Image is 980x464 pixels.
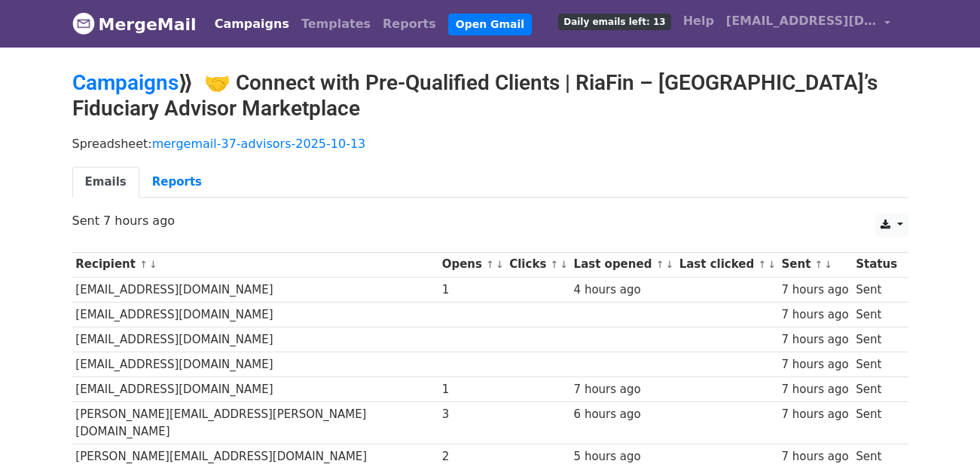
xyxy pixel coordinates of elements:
a: ↓ [560,259,568,270]
th: Recipient [72,252,438,277]
p: Sent 7 hours ago [72,213,908,229]
td: Sent [852,352,900,377]
div: 4 hours ago [574,281,672,299]
th: Status [852,252,900,277]
div: 7 hours ago [781,356,848,373]
div: 7 hours ago [781,406,848,423]
th: Clicks [505,252,569,277]
span: [EMAIL_ADDRESS][DOMAIN_NAME] [726,12,877,30]
td: Sent [852,377,900,402]
td: [EMAIL_ADDRESS][DOMAIN_NAME] [72,377,438,402]
a: Emails [72,167,139,198]
td: Sent [852,327,900,352]
td: Sent [852,402,900,444]
th: Last clicked [676,252,778,277]
img: MergeMail logo [72,12,95,35]
a: ↓ [496,259,504,270]
th: Sent [778,252,853,277]
div: 7 hours ago [574,381,672,398]
th: Last opened [570,252,676,277]
a: Campaigns [209,9,295,39]
a: Open Gmail [448,14,532,35]
div: 7 hours ago [781,281,848,299]
h2: ⟫ 🤝 Connect with Pre-Qualified Clients | RiaFin – [GEOGRAPHIC_DATA]’s Fiduciary Advisor Marketplace [72,70,908,121]
a: Reports [377,9,442,39]
a: ↓ [824,259,832,270]
th: Opens [438,252,506,277]
div: 3 [442,406,502,423]
td: [EMAIL_ADDRESS][DOMAIN_NAME] [72,302,438,327]
a: ↑ [139,259,148,270]
a: ↑ [656,259,664,270]
td: [EMAIL_ADDRESS][DOMAIN_NAME] [72,327,438,352]
div: 1 [442,281,502,299]
a: Reports [139,167,215,198]
td: Sent [852,277,900,302]
div: 7 hours ago [781,381,848,398]
a: ↓ [665,259,673,270]
div: 7 hours ago [781,331,848,349]
div: 6 hours ago [574,406,672,423]
a: [EMAIL_ADDRESS][DOMAIN_NAME] [720,6,896,41]
div: 1 [442,381,502,398]
a: ↓ [149,259,157,270]
a: Campaigns [72,70,179,95]
a: MergeMail [72,8,197,40]
a: ↑ [758,259,766,270]
a: ↑ [486,259,494,270]
td: [EMAIL_ADDRESS][DOMAIN_NAME] [72,277,438,302]
a: ↑ [815,259,823,270]
td: Sent [852,302,900,327]
a: ↑ [551,259,559,270]
a: Templates [295,9,377,39]
p: Spreadsheet: [72,136,908,152]
a: mergemail-37-advisors-2025-10-13 [152,137,366,151]
td: [PERSON_NAME][EMAIL_ADDRESS][PERSON_NAME][DOMAIN_NAME] [72,402,438,444]
a: ↓ [768,259,776,270]
td: [EMAIL_ADDRESS][DOMAIN_NAME] [72,352,438,377]
a: Daily emails left: 13 [552,6,676,36]
div: 7 hours ago [781,306,848,324]
span: Daily emails left: 13 [558,14,670,30]
a: Help [677,6,720,36]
